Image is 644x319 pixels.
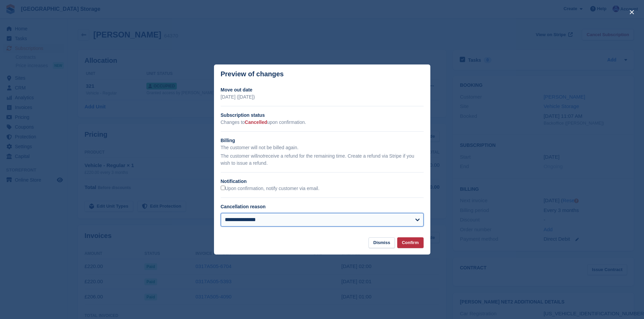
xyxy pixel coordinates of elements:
[221,94,424,101] p: [DATE] ([DATE])
[397,237,424,248] button: Confirm
[221,153,424,167] p: The customer will receive a refund for the remaining time. Create a refund via Stripe if you wish...
[368,237,395,248] button: Dismiss
[221,70,284,78] p: Preview of changes
[221,137,424,144] h2: Billing
[221,112,424,119] h2: Subscription status
[221,178,424,185] h2: Notification
[245,119,267,125] span: Cancelled
[257,153,264,159] em: not
[221,186,225,190] input: Upon confirmation, notify customer via email.
[221,144,424,151] p: The customer will not be billed again.
[221,204,266,209] label: Cancellation reason
[626,7,637,18] button: close
[221,119,424,126] p: Changes to upon confirmation.
[221,86,424,94] h2: Move out date
[221,186,319,192] label: Upon confirmation, notify customer via email.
